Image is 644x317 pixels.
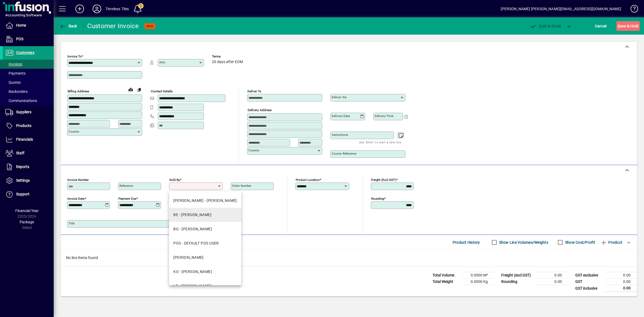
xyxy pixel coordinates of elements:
mat-label: Invoice date [67,197,85,201]
a: Communications [3,96,54,105]
div: [PERSON_NAME] - [PERSON_NAME] [173,198,237,203]
span: POS [16,37,23,41]
button: Post & Email [527,21,563,31]
a: Staff [3,147,54,160]
td: 0.00 [536,272,568,279]
a: Quotes [3,78,54,87]
mat-label: Freight (excl GST) [371,178,396,182]
mat-label: Delivery date [332,114,350,118]
div: Timeless Tiles [105,5,129,13]
a: View on map [126,85,135,94]
a: Financials [3,133,54,146]
button: Back [58,21,79,31]
td: 0.0000 M³ [462,272,494,279]
app-page-header-button: Back [54,21,83,31]
span: Products [16,123,31,128]
button: Profile [88,4,105,14]
mat-option: EJ - ELISE JOHNSTON [169,250,241,265]
a: Products [3,119,54,133]
span: Product [601,238,622,247]
td: Freight (excl GST) [499,272,536,279]
span: Financial Year [15,209,39,213]
td: GST exclusive [573,272,605,279]
td: 0.00 [605,272,637,279]
mat-label: Courier Reference [332,152,356,155]
mat-label: Deliver To [247,89,261,93]
span: Staff [16,151,24,155]
mat-option: BJ - BARRY JOHNSTON [169,194,241,208]
mat-label: Title [68,221,75,225]
button: Product History [451,238,482,247]
span: Terms [212,55,244,58]
div: BG - [PERSON_NAME] [173,226,212,232]
span: Suppliers [16,110,31,114]
a: POS [3,32,54,46]
span: Home [16,23,26,27]
button: Save & Hold [616,21,640,31]
span: Backorders [5,89,28,94]
span: Cancel [595,22,607,30]
span: S [618,24,620,28]
mat-option: BE - BEN JOHNSTON [169,208,241,222]
mat-label: Country [68,130,79,133]
mat-label: Product location [296,178,320,182]
a: Payments [3,69,54,78]
td: GST [573,279,605,285]
span: Product History [453,238,480,247]
div: KO - [PERSON_NAME] [173,269,212,275]
td: Total Weight [430,279,462,285]
a: Backorders [3,87,54,96]
mat-option: POS - DEFAULT POS USER [169,236,241,250]
button: Copy to Delivery address [135,85,144,94]
span: NEW [147,24,153,28]
a: Reports [3,160,54,174]
mat-label: Invoice To [67,54,82,58]
span: Package [20,220,34,224]
mat-label: Rounding [371,197,384,201]
td: 0.0000 Kg [462,279,494,285]
mat-hint: Use 'Enter' to start a new line [359,139,401,145]
button: Cancel [594,21,608,31]
a: Home [3,19,54,32]
span: P [539,24,541,28]
span: Invoices [5,62,22,66]
td: GST inclusive [573,285,605,292]
div: LP - [PERSON_NAME] [173,283,211,289]
label: Show Line Volumes/Weights [498,240,548,245]
div: [PERSON_NAME] [PERSON_NAME][EMAIL_ADDRESS][DOMAIN_NAME] [501,5,621,13]
a: Support [3,188,54,201]
span: ost & Email [530,24,561,28]
mat-option: KO - KAREN O'NEILL [169,265,241,279]
mat-label: Invoice number [67,178,89,182]
div: No line items found [61,250,637,266]
span: Communications [5,99,37,103]
span: 20 days after EOM [212,60,243,64]
div: Customer Invoice [87,22,139,30]
span: Settings [16,178,30,183]
a: Suppliers [3,105,54,119]
div: POS - DEFAULT POS USER [173,241,219,246]
button: Add [71,4,88,14]
td: Rounding [499,279,536,285]
mat-label: Country [248,148,259,152]
td: 0.00 [536,279,568,285]
div: BE - [PERSON_NAME] [173,212,211,218]
div: [PERSON_NAME] [173,255,204,260]
span: Support [16,192,30,196]
a: Invoices [3,60,54,69]
span: Reports [16,165,29,169]
a: Settings [3,174,54,187]
mat-option: BG - BLAIZE GERRAND [169,222,241,236]
td: 0.00 [605,285,637,292]
span: Payments [5,71,25,75]
mat-label: Payment due [118,197,136,201]
button: Product [598,238,625,247]
td: Total Volume [430,272,462,279]
label: Show Cost/Profit [564,240,595,245]
mat-label: Instructions [332,133,348,137]
mat-label: Order number [232,184,251,188]
span: Back [59,24,77,28]
span: Financials [16,137,33,141]
span: ave & Hold [618,22,638,30]
span: Quotes [5,80,21,85]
